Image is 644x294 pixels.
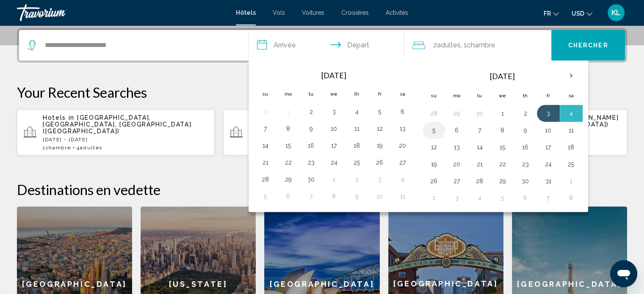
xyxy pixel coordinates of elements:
[496,107,509,119] button: Day 1
[259,123,272,135] button: Day 7
[519,107,532,119] button: Day 2
[542,107,555,119] button: Day 3
[249,30,404,60] button: Check in and out dates
[427,158,441,170] button: Day 19
[427,192,441,204] button: Day 2
[304,157,318,168] button: Day 23
[43,114,191,135] span: [GEOGRAPHIC_DATA], [GEOGRAPHIC_DATA], [GEOGRAPHIC_DATA] ([GEOGRAPHIC_DATA])
[17,109,215,156] button: Hotels in [GEOGRAPHIC_DATA], [GEOGRAPHIC_DATA], [GEOGRAPHIC_DATA] ([GEOGRAPHIC_DATA])[DATE] - [DA...
[450,192,464,204] button: Day 3
[304,173,318,185] button: Day 30
[396,140,409,151] button: Day 20
[560,66,583,85] button: Next month
[259,190,272,202] button: Day 5
[564,124,578,136] button: Day 11
[605,4,627,22] button: User Menu
[327,157,341,168] button: Day 24
[259,173,272,185] button: Day 28
[373,106,387,118] button: Day 5
[544,10,551,17] span: fr
[551,30,625,60] button: Chercher
[350,140,364,151] button: Day 18
[473,158,486,170] button: Day 21
[223,109,421,156] button: Hotels in [GEOGRAPHIC_DATA], [GEOGRAPHIC_DATA] (PAR)[DATE] - [DATE]1Chambre2Adultes, 2Enfants
[496,141,509,153] button: Day 15
[542,141,555,153] button: Day 17
[427,107,441,119] button: Day 28
[17,4,227,21] a: Travorium
[273,9,285,16] a: Vols
[327,106,341,118] button: Day 3
[427,175,441,187] button: Day 26
[519,141,532,153] button: Day 16
[46,145,71,151] span: Chambre
[473,141,486,153] button: Day 14
[542,158,555,170] button: Day 24
[350,173,364,185] button: Day 2
[236,9,256,16] a: Hôtels
[572,7,592,19] button: Change currency
[17,84,627,101] p: Your Recent Searches
[282,106,295,118] button: Day 1
[496,175,509,187] button: Day 29
[19,30,625,60] div: Search widget
[396,173,409,185] button: Day 4
[450,175,464,187] button: Day 27
[259,106,272,118] button: Day 31
[396,190,409,202] button: Day 11
[373,157,387,168] button: Day 26
[282,190,295,202] button: Day 6
[433,39,460,51] span: 2
[396,123,409,135] button: Day 13
[427,124,441,136] button: Day 5
[302,9,324,16] span: Voitures
[43,114,75,121] span: Hotels in
[427,141,441,153] button: Day 12
[519,124,532,136] button: Day 9
[496,158,509,170] button: Day 22
[610,260,637,287] iframe: Bouton de lancement de la fenêtre de messagerie
[450,107,464,119] button: Day 29
[519,175,532,187] button: Day 30
[460,39,495,51] span: , 1
[282,157,295,168] button: Day 22
[542,192,555,204] button: Day 7
[304,106,318,118] button: Day 2
[304,123,318,135] button: Day 9
[277,66,391,85] th: [DATE]
[77,145,102,151] span: 4
[350,157,364,168] button: Day 25
[304,140,318,151] button: Day 16
[450,141,464,153] button: Day 13
[473,107,486,119] button: Day 30
[544,7,559,19] button: Change language
[80,145,102,151] span: Adultes
[564,175,578,187] button: Day 1
[496,124,509,136] button: Day 8
[386,9,408,16] a: Activités
[445,66,560,86] th: [DATE]
[282,173,295,185] button: Day 29
[373,123,387,135] button: Day 12
[373,190,387,202] button: Day 10
[564,141,578,153] button: Day 18
[404,30,551,60] button: Travelers: 2 adults, 0 children
[43,145,71,151] span: 1
[350,106,364,118] button: Day 4
[282,123,295,135] button: Day 8
[542,175,555,187] button: Day 31
[17,181,627,198] h2: Destinations en vedette
[542,124,555,136] button: Day 10
[473,192,486,204] button: Day 4
[327,123,341,135] button: Day 10
[350,190,364,202] button: Day 9
[496,192,509,204] button: Day 5
[450,124,464,136] button: Day 6
[564,107,578,119] button: Day 4
[341,9,369,16] span: Croisières
[396,106,409,118] button: Day 6
[373,140,387,151] button: Day 19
